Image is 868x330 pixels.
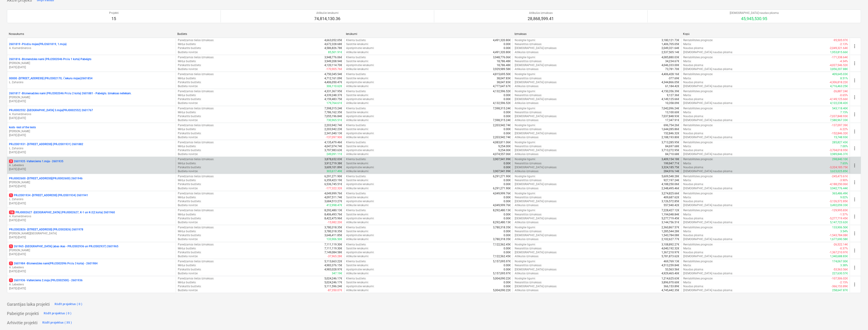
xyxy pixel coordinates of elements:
[662,107,679,110] p: 7,042,096.24€
[346,59,369,63] p: Saistītie ienākumi :
[9,197,174,201] p: L. Zaharāns
[346,93,369,97] p: Saistītie ienākumi :
[9,214,174,218] p: A. Kamerdinerovs
[665,101,679,105] p: 10,358.09€
[53,300,84,308] button: Rādīt projektus ( 0 )
[662,63,679,67] p: 4,046,333.00€
[346,141,366,144] p: Klienta budžets :
[325,127,342,131] p: 2,203,942.23€
[9,218,174,222] p: [DATE] - [DATE]
[327,101,342,105] p: 179,764.61€
[662,89,679,93] p: 4,150,356.39€
[852,95,857,100] span: more_vert
[515,123,536,127] p: Noslēgtie līgumi :
[346,67,369,71] p: Atlikušie ienākumi :
[9,211,115,214] p: PRJ0002627 - [GEOGRAPHIC_DATA] (PRJ0002627, K-1 un K-2(2.kārta) 2601960
[830,67,848,71] p: 3,856,207.88€
[9,211,174,222] div: 16PRJ0002627 -[GEOGRAPHIC_DATA] (PRJ0002627, K-1 un K-2(2.kārta) 2601960A. Kamerdinerovs[DATE]-[D...
[9,244,118,248] p: 261965 - [GEOGRAPHIC_DATA] (abas ēkas - PRJ2002936 un PRJ2002937) 2601965
[9,159,174,171] div: 32601935 -Valterciems 1.māja - 2601935A. Lebedevs[DATE]-[DATE]
[831,131,848,135] p: -152,846.32€
[9,283,174,287] p: A. Lebedevs
[178,118,198,122] p: Budžeta novirze :
[730,16,779,21] p: 45,945,530.95
[515,89,536,93] p: Noslēgtie līgumi :
[9,177,174,188] div: PRJ0002600 -[STREET_ADDRESS](PRJ0002600) 2601946[PERSON_NAME][DATE]-[DATE]
[327,84,342,88] p: 306,110.62€
[504,114,511,118] p: 0.00€
[346,84,369,88] p: Atlikušie ienākumi :
[852,265,857,270] span: more_vert
[9,278,174,290] div: 12601936 -Valterciems 2.māja (PRJ2002500) - 2601936A. Lebedevs[DATE]-[DATE]
[493,123,511,127] p: 2,203,942.74€
[325,42,342,46] p: 4,672,328.68€
[683,38,713,42] p: Rentabilitātes prognoze :
[504,42,511,46] p: 0.00€
[55,302,83,307] div: Rādīt projektus ( 0 )
[852,78,857,83] span: more_vert
[9,193,174,205] div: 1PRJ2001934 -[STREET_ADDRESS] (PRJ2001934) 2601941L. Zaharāns[DATE]-[DATE]
[9,252,174,256] p: [DATE] - [DATE]
[9,167,174,171] p: [DATE] - [DATE]
[178,107,214,110] p: Paredzamās tiešās izmaksas :
[667,93,679,97] p: 9,127.36€
[346,118,369,122] p: Atlikušie ienākumi :
[852,43,857,49] span: more_vert
[515,97,557,101] p: [DEMOGRAPHIC_DATA] izmaksas :
[662,46,679,50] p: 2,049,321.64€
[9,193,88,197] p: PRJ2001934 - [STREET_ADDRESS] (PRJ2001934) 2601941
[683,107,713,110] p: Rentabilitātes prognoze :
[662,50,679,54] p: 2,537,505.14€
[683,123,713,127] p: Rentabilitātes prognoze :
[665,59,679,63] p: 34,234.67€
[9,112,174,116] p: A. Kamerdinerovs
[178,141,214,144] p: Paredzamās tiešās izmaksas :
[9,99,174,103] p: [DATE] - [DATE]
[325,97,342,101] p: 4,159,483.75€
[178,55,214,59] p: Paredzamās tiešās izmaksas :
[9,177,83,180] p: PRJ0002600 - [STREET_ADDRESS](PRJ0002600) 2601946
[683,101,733,105] p: [DEMOGRAPHIC_DATA] naudas plūsma :
[493,67,511,71] p: 3,929,989.58€
[9,57,91,61] p: 2601816 - Blūmendāles nami (PRJ2002046 Prūšu 1 kārta) Pabeigts
[178,135,198,139] p: Budžeta novirze :
[683,114,704,118] p: Naudas plūsma :
[346,76,369,80] p: Saistītie ienākumi :
[178,110,197,114] p: Mērķa budžets :
[664,123,679,127] p: 696,754.26€
[683,72,713,76] p: Rentabilitātes prognoze :
[9,65,174,69] p: [DATE] - [DATE]
[178,50,198,54] p: Budžeta novirze :
[346,89,366,93] p: Klienta budžets :
[832,72,848,76] p: 409,645.03€
[328,50,342,54] p: 85,501.91€
[9,211,15,214] span: 16
[325,131,342,135] p: 2,341,040.13€
[9,76,92,80] p: 00000 - [STREET_ADDRESS] (PRJ2002170, Čiekuru mājas)2601854
[662,72,679,76] p: 4,406,428.16€
[493,118,511,122] p: 7,598,315.24€
[346,42,369,46] p: Saistītie ienākumi :
[683,127,692,131] p: Marža :
[9,133,174,137] p: [DATE] - [DATE]
[829,97,848,101] p: -4,149,125.66€
[493,89,511,93] p: 4,132,596.52€
[830,118,848,122] p: 7,580,967.33€
[9,278,83,282] p: 2601936 - Valterciems 2.māja (PRJ2002500) - 2601936
[504,131,511,135] p: 0.00€
[346,38,366,42] p: Klienta budžets :
[665,67,679,71] p: 73,781.70€
[840,110,848,114] p: 7.15%
[515,55,536,59] p: Noslēgtie līgumi :
[346,135,369,139] p: Atlikušie ienākumi :
[346,46,375,50] p: Apstiprinātie ienākumi :
[9,92,131,95] p: 2601817 - Blūmenadāles nami (PRJ2002046 Prūšu 2 kārta) 2601881 - Pabeigts. Izmaksas neliekam.
[830,101,848,105] p: 4,122,238.42€
[683,42,692,46] p: Marža :
[493,141,511,144] p: 4,083,811.06€
[829,114,848,118] p: -7,037,848.93€
[44,311,72,316] div: Rādīt projektus ( 0 )
[178,123,214,127] p: Paredzamās tiešās izmaksas :
[9,142,83,146] p: PRJ2001931 - [STREET_ADDRESS] (PRJ2001931) 2601882
[662,141,679,144] p: 3,713,285.95€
